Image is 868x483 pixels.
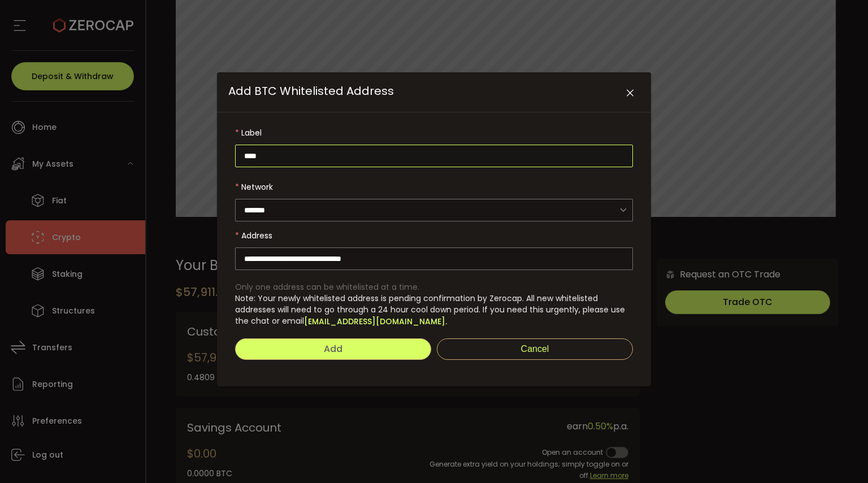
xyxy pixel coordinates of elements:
a: [EMAIL_ADDRESS][DOMAIN_NAME]. [304,316,447,327]
span: Note: Your newly whitelisted address is pending confirmation by Zerocap. All new whitelisted addr... [235,293,625,327]
div: Add BTC Whitelisted Address [217,72,651,386]
button: Add [235,338,431,360]
span: Cancel [521,344,549,354]
label: Address [235,224,633,247]
label: Label [235,121,633,144]
span: Only one address can be whitelisted at a time. [235,281,419,293]
span: Add [324,342,342,355]
iframe: Chat Widget [811,429,868,483]
button: Cancel [437,338,633,360]
label: Network [235,176,633,198]
span: Add BTC Whitelisted Address [228,83,394,99]
button: Close [620,84,640,103]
